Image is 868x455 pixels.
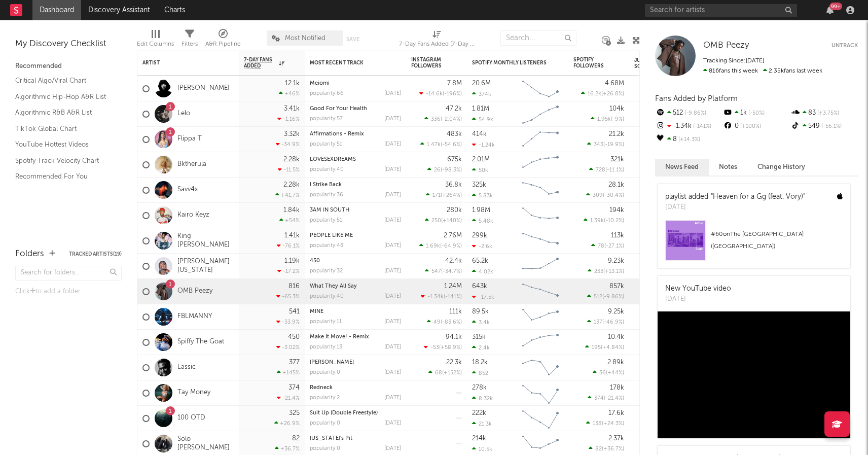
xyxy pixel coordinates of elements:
svg: Chart title [518,406,563,431]
input: Search for artists [645,4,797,17]
button: 99+ [826,6,834,14]
div: ( ) [581,90,624,97]
button: Tracked Artists(19) [69,252,122,257]
span: 7-Day Fans Added [244,57,276,69]
div: 377 [289,359,300,366]
div: -65.3 % [276,293,300,300]
span: -9.86 % [683,111,706,116]
div: Spotify Monthly Listeners [472,60,548,66]
div: -1.16 % [277,116,300,122]
div: 5.83k [472,192,493,199]
div: 816 [288,283,300,290]
span: 343 [594,142,603,148]
div: PEOPLE LIKE ME [310,233,401,238]
div: [DATE] [665,202,805,213]
div: 450 [310,258,401,264]
a: Tay Money [177,389,210,397]
div: playlist added [665,192,805,202]
div: 450 [288,334,300,340]
div: 5.48k [472,218,493,224]
a: #60onThe [GEOGRAPHIC_DATA] ([GEOGRAPHIC_DATA]) [658,220,850,268]
div: ( ) [584,217,624,224]
div: LOVESEXDREAMS [310,157,401,162]
div: Meiomi [310,81,401,86]
div: Instagram Followers [411,57,447,69]
div: popularity: 51 [310,142,342,147]
a: OMB Peezy [703,41,749,51]
button: Change History [747,159,815,176]
span: -21.4 % [605,396,623,401]
span: 2.35k fans last week [703,68,822,74]
div: -1.24k [472,142,495,148]
a: [US_STATE]'s Pit [310,436,352,441]
div: -21.4 % [277,395,300,401]
div: 280k [447,207,462,214]
span: 547 [431,269,441,274]
div: 541 [289,308,300,315]
div: [DATE] [384,142,401,147]
div: popularity: 66 [310,91,344,96]
svg: Chart title [518,178,563,203]
a: Good For Your Health [310,106,367,112]
a: Spotify Track Velocity Chart [15,155,112,166]
svg: Chart title [518,228,563,254]
svg: Chart title [518,76,563,101]
div: ( ) [427,166,462,173]
div: 83 [790,107,858,120]
input: Search... [500,30,576,46]
div: -2.6k [472,243,492,250]
div: 2.28k [283,182,300,188]
div: 194k [609,207,624,214]
div: 21.2k [609,131,624,137]
a: Kairo Keyz [177,211,209,220]
div: popularity: 2 [310,395,340,401]
a: King [PERSON_NAME] [177,232,234,250]
div: +46 % [279,90,300,97]
span: +58.9 % [441,345,460,351]
div: ( ) [591,242,624,249]
div: -76.1 % [277,242,300,249]
div: 4.68M [605,80,624,87]
div: [DATE] [665,294,731,304]
div: 675k [447,156,462,163]
div: ( ) [588,395,624,401]
div: 89.5k [472,308,489,315]
span: Tracking Since: [DATE] [703,58,764,64]
svg: Chart title [518,254,563,279]
div: Most Recent Track [310,60,386,66]
div: ( ) [591,116,624,122]
div: -17.5k [472,294,494,300]
div: ( ) [587,141,624,148]
a: Critical Algo/Viral Chart [15,75,112,86]
div: 374k [472,91,491,97]
div: Make It Move! - Remix [310,334,401,340]
span: 374 [594,396,604,401]
div: Spotify Followers [573,57,609,69]
a: I Strike Back [310,182,342,188]
span: 233 [594,269,603,274]
a: Lassic [177,363,196,372]
span: -196 % [444,91,460,97]
div: 47.2k [446,106,462,112]
a: YouTube Hottest Videos [15,139,112,150]
div: Filters [182,38,198,50]
div: ( ) [420,141,462,148]
div: 104k [609,106,624,112]
div: MINE [310,309,401,314]
a: 3AM IN SOUTH [310,207,349,213]
span: +152 % [444,370,460,376]
a: Suit Up (Double Freestyle) [310,410,378,416]
svg: Chart title [518,127,563,152]
div: ( ) [587,293,624,300]
div: 315k [472,334,486,340]
span: +100 % [739,124,761,129]
span: OMB Peezy [703,41,749,50]
span: 26 [434,167,441,173]
a: Make It Move! - Remix [310,334,369,340]
div: [DATE] [384,243,401,249]
div: [DATE] [384,294,401,299]
button: Untrack [831,41,858,51]
div: popularity: 13 [310,344,342,350]
div: ( ) [425,268,462,274]
div: ( ) [419,242,462,249]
